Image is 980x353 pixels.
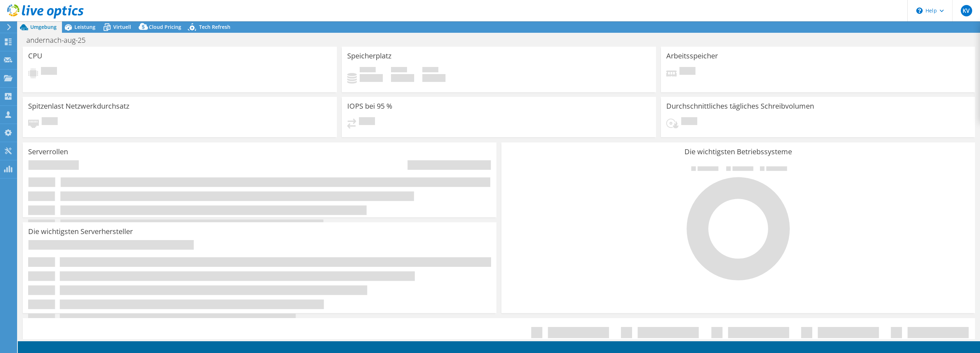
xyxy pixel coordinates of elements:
span: Ausstehend [41,67,57,77]
span: Virtuell [113,24,131,30]
h4: 0 GiB [360,74,383,82]
span: Ausstehend [681,117,697,127]
h4: 0 GiB [391,74,414,82]
span: Belegt [360,67,376,74]
span: Ausstehend [679,67,695,77]
span: Cloud Pricing [149,24,181,30]
h3: Speicherplatz [347,52,391,60]
h3: IOPS bei 95 % [347,102,392,110]
span: Tech Refresh [199,24,230,30]
h3: Spitzenlast Netzwerkdurchsatz [28,102,129,110]
span: KV [961,5,972,16]
h1: andernach-aug-25 [23,36,97,44]
h3: Durchschnittliches tägliches Schreibvolumen [666,102,814,110]
span: Insgesamt [422,67,438,74]
span: Leistung [74,24,95,30]
h3: Die wichtigsten Serverhersteller [28,228,133,235]
h3: Serverrollen [28,148,68,156]
h3: CPU [28,52,42,60]
span: Umgebung [30,24,57,30]
h3: Arbeitsspeicher [666,52,718,60]
svg: \n [916,7,923,14]
h3: Die wichtigsten Betriebssysteme [507,148,970,156]
h4: 0 GiB [422,74,445,82]
span: Ausstehend [42,117,58,127]
span: Ausstehend [359,117,375,127]
span: Verfügbar [391,67,407,74]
